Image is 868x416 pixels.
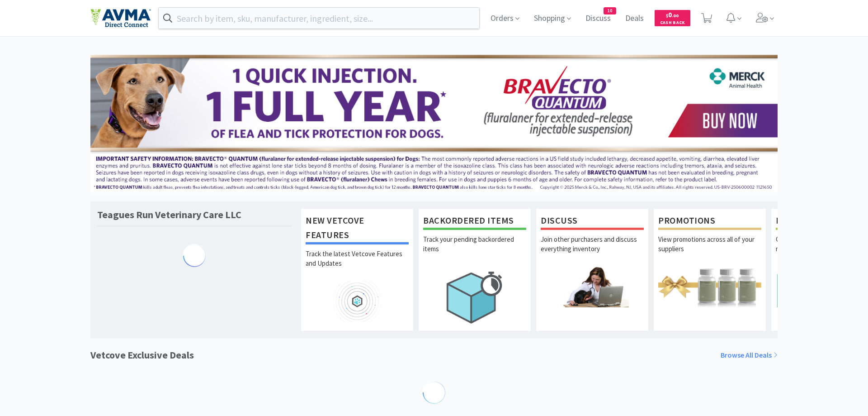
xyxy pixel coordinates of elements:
[604,8,616,14] span: 10
[658,213,761,230] h1: Promotions
[306,281,409,322] img: hero_feature_roadmap.png
[666,10,679,19] span: 0
[90,347,194,363] h1: Vetcove Exclusive Deals
[655,6,690,30] a: $0.00Cash Back
[582,14,614,23] a: Discuss10
[306,213,409,244] h1: New Vetcove Features
[536,208,649,331] a: DiscussJoin other purchasers and discuss everything inventory
[721,349,778,361] a: Browse All Deals
[306,249,409,281] p: Track the latest Vetcove Features and Updates
[418,208,531,331] a: Backordered ItemsTrack your pending backordered items
[658,266,761,307] img: hero_promotions.png
[541,213,644,230] h1: Discuss
[622,14,647,23] a: Deals
[541,234,644,266] p: Join other purchasers and discuss everything inventory
[423,266,526,328] img: hero_backorders.png
[541,266,644,307] img: hero_discuss.png
[660,20,685,26] span: Cash Back
[301,208,414,331] a: New Vetcove FeaturesTrack the latest Vetcove Features and Updates
[159,8,479,29] input: Search by item, sku, manufacturer, ingredient, size...
[90,55,778,192] img: 3ffb5edee65b4d9ab6d7b0afa510b01f.jpg
[90,9,151,28] img: e4e33dab9f054f5782a47901c742baa9_102.png
[423,213,526,230] h1: Backordered Items
[97,208,241,221] h1: Teagues Run Veterinary Care LLC
[658,234,761,266] p: View promotions across all of your suppliers
[423,234,526,266] p: Track your pending backordered items
[666,13,668,19] span: $
[672,13,679,19] span: . 00
[653,208,766,331] a: PromotionsView promotions across all of your suppliers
